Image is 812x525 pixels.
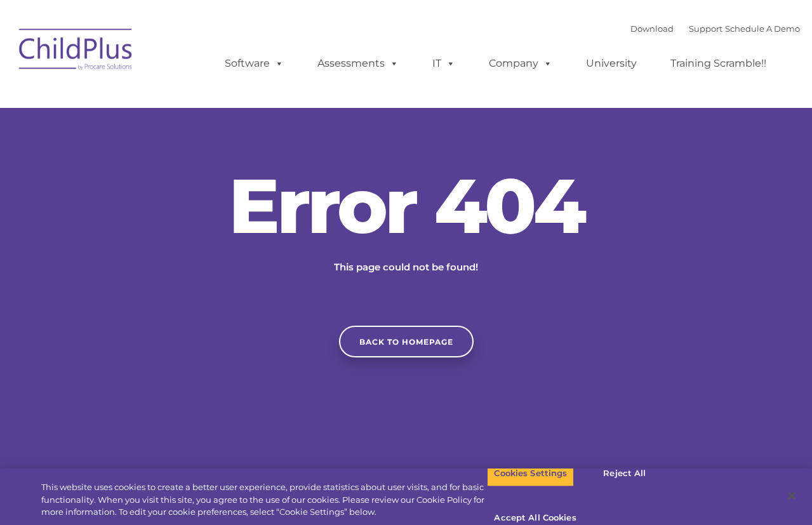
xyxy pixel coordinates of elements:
[212,51,296,76] a: Software
[630,23,674,34] a: Download
[658,51,779,76] a: Training Scramble!!
[585,460,664,487] button: Reject All
[778,482,806,510] button: Close
[420,51,468,76] a: IT
[339,326,474,357] a: Back to homepage
[573,51,649,76] a: University
[487,460,574,487] button: Cookies Settings
[273,260,540,275] p: This page could not be found!
[689,23,722,34] a: Support
[476,51,565,76] a: Company
[216,168,597,244] h2: Error 404
[305,51,411,76] a: Assessments
[13,20,140,83] img: ChildPlus by Procare Solutions
[630,23,800,34] font: |
[41,481,487,519] div: This website uses cookies to create a better user experience, provide statistics about user visit...
[725,23,800,34] a: Schedule A Demo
